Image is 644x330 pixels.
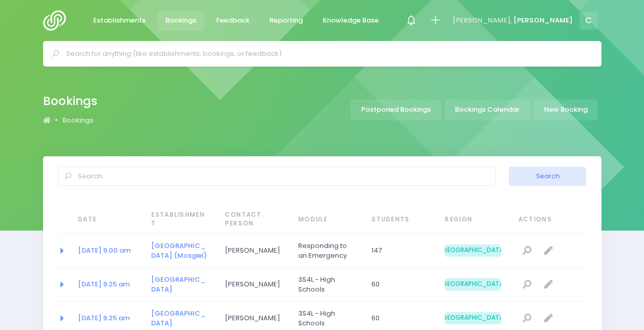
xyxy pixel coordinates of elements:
[445,278,501,291] span: [GEOGRAPHIC_DATA]
[323,15,379,26] span: Knowledge Base
[225,313,281,323] span: [PERSON_NAME]
[71,268,144,302] td: 2026-06-16 09:25:00
[350,99,441,120] a: Postponed Bookings
[269,15,303,26] span: Reporting
[371,245,428,256] span: 147
[298,241,355,261] span: Responding to an Emergency
[218,268,292,302] td: Jasmine Lambert
[165,15,196,26] span: Bookings
[43,94,97,108] h2: Bookings
[151,241,207,261] a: [GEOGRAPHIC_DATA] (Mosgiel)
[151,211,207,229] span: Establishment
[292,268,365,302] td: 3S4L - High Schools
[298,308,355,328] span: 3S4L - High Schools
[518,242,535,259] a: View
[438,234,511,268] td: South Island
[93,15,146,26] span: Establishments
[66,46,587,61] input: Search for anything (like establishments, bookings, or feedback)
[315,11,387,31] a: Knowledge Base
[63,115,93,126] a: Bookings
[371,215,428,224] span: Students
[218,234,292,268] td: Judy Baine
[533,99,598,120] a: New Booking
[518,215,583,224] span: Actions
[144,234,218,268] td: St Mary's School (Mosgiel)
[78,279,130,289] a: [DATE] 9.25 am
[216,15,250,26] span: Feedback
[225,245,281,256] span: [PERSON_NAME]
[512,268,586,302] td: null
[78,215,134,224] span: Date
[540,242,557,259] a: Edit
[452,15,512,26] span: [PERSON_NAME],
[157,11,205,31] a: Bookings
[85,11,154,31] a: Establishments
[513,15,573,26] span: [PERSON_NAME]
[151,308,205,328] a: [GEOGRAPHIC_DATA]
[144,268,218,302] td: Hagley Community College
[208,11,258,31] a: Feedback
[445,99,530,120] a: Bookings Calendar
[43,10,72,31] img: Logo
[371,313,428,323] span: 60
[518,276,535,293] a: View
[371,279,428,290] span: 60
[261,11,311,31] a: Reporting
[509,167,586,186] button: Search
[298,215,355,224] span: Module
[151,275,205,295] a: [GEOGRAPHIC_DATA]
[518,310,535,327] a: View
[298,275,355,295] span: 3S4L - High Schools
[225,279,281,290] span: [PERSON_NAME]
[445,312,501,324] span: [GEOGRAPHIC_DATA]
[292,234,365,268] td: Responding to an Emergency
[71,234,144,268] td: 2026-07-20 09:00:00
[438,268,511,302] td: South Island
[78,245,131,255] a: [DATE] 9.00 am
[540,310,557,327] a: Edit
[579,12,597,30] span: C
[365,234,438,268] td: 147
[365,268,438,302] td: 60
[58,167,496,186] input: Search...
[78,313,130,323] a: [DATE] 9.25 am
[445,244,501,257] span: [GEOGRAPHIC_DATA]
[445,215,501,224] span: Region
[512,234,586,268] td: null
[225,211,281,229] span: Contact Person
[540,276,557,293] a: Edit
